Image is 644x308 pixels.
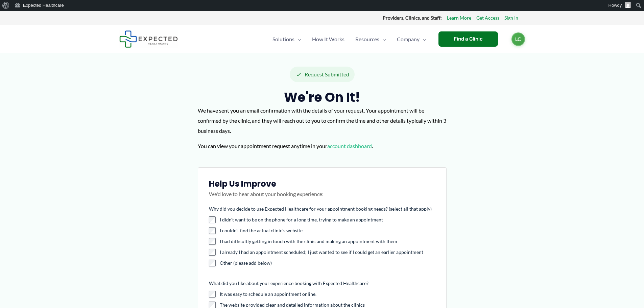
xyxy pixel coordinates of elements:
span: Menu Toggle [379,27,386,51]
a: account dashboard [327,143,372,149]
span: Menu Toggle [294,27,301,51]
a: Get Access [476,14,499,22]
a: How It Works [307,27,350,51]
span: Menu Toggle [420,27,426,51]
div: Request Submitted [290,67,355,82]
label: I didn't want to be on the phone for a long time, trying to make an appointment [220,216,435,223]
p: We'd love to hear about your booking experience: [209,189,435,206]
span: Solutions [272,27,294,51]
label: I couldn't find the actual clinic's website [220,227,435,234]
a: ResourcesMenu Toggle [350,27,391,51]
a: CompanyMenu Toggle [391,27,432,51]
a: Find a Clinic [438,31,498,47]
span: How It Works [312,27,344,51]
p: You can view your appointment request anytime in your . [198,141,447,151]
span: Resources [355,27,379,51]
a: Learn More [447,14,471,22]
legend: What did you like about your experience booking with Expected Healthcare? [209,280,368,287]
p: We have sent you an email confirmation with the details of your request. Your appointment will be... [198,105,447,136]
nav: Primary Site Navigation [267,27,432,51]
img: Expected Healthcare Logo - side, dark font, small [119,30,178,48]
h3: Help Us Improve [209,179,435,189]
label: Other (please add below) [220,260,435,266]
label: I had difficultly getting in touch with the clinic and making an appointment with them [220,238,435,245]
a: Sign In [504,14,518,22]
strong: Providers, Clinics, and Staff: [383,15,442,21]
a: SolutionsMenu Toggle [267,27,307,51]
a: LC [511,32,525,46]
label: It was easy to schedule an appointment online. [220,291,435,298]
h2: We're on it! [198,89,447,105]
span: Company [397,27,420,51]
label: I already I had an appointment scheduled; I just wanted to see if I could get an earlier appointment [220,249,435,256]
legend: Why did you decide to use Expected Healthcare for your appointment booking needs? (select all tha... [209,206,432,212]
